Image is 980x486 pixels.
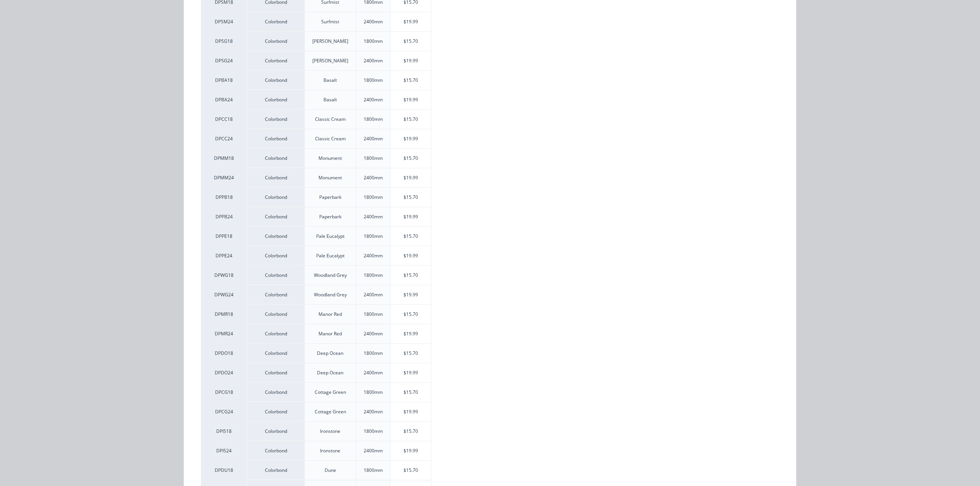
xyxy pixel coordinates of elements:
div: Woodland Grey [314,291,347,298]
div: 2400mm [364,291,383,298]
div: $19.99 [390,363,431,382]
div: Colorbond [247,402,304,421]
div: Dune [325,467,336,474]
div: DPCC18 [201,109,247,129]
div: 2400mm [364,18,383,25]
div: 2400mm [364,174,383,181]
div: 2400mm [364,408,383,415]
div: $15.70 [390,305,431,324]
div: DPMR24 [201,324,247,343]
div: Paperbark [319,213,341,220]
div: DPMR18 [201,304,247,324]
div: DPDU18 [201,460,247,480]
div: Colorbond [247,285,304,304]
div: 1800mm [364,311,383,318]
div: Manor Red [318,330,342,337]
div: $15.70 [390,383,431,402]
div: DPPB24 [201,207,247,226]
div: Surfmist [321,18,339,25]
div: $15.70 [390,188,431,207]
div: $19.99 [390,441,431,460]
div: Colorbond [247,51,304,70]
div: Colorbond [247,129,304,148]
div: DPPB18 [201,187,247,207]
div: DPBA24 [201,90,247,109]
div: Colorbond [247,226,304,246]
div: $15.70 [390,71,431,90]
div: Basalt [323,96,337,103]
div: 1800mm [364,428,383,435]
div: DPIS24 [201,441,247,460]
div: 2400mm [364,369,383,376]
div: $15.70 [390,266,431,285]
div: 1800mm [364,233,383,240]
div: 1800mm [364,194,383,201]
div: $19.99 [390,324,431,343]
div: $19.99 [390,51,431,70]
div: DPMM18 [201,148,247,168]
div: $19.99 [390,168,431,187]
div: 2400mm [364,57,383,64]
div: 2400mm [364,252,383,259]
div: 1800mm [364,155,383,162]
div: $15.70 [390,422,431,441]
div: DPWG24 [201,285,247,304]
div: $15.70 [390,344,431,363]
div: Colorbond [247,187,304,207]
div: Classic Cream [315,116,346,123]
div: Colorbond [247,207,304,226]
div: $15.70 [390,227,431,246]
div: Deep Ocean [317,350,343,357]
div: Colorbond [247,246,304,265]
div: Colorbond [247,363,304,382]
div: Manor Red [318,311,342,318]
div: 2400mm [364,135,383,142]
div: Pale Eucalypt [316,233,345,240]
div: DPIS18 [201,421,247,441]
div: $19.99 [390,207,431,226]
div: DPWG18 [201,265,247,285]
div: DPPE24 [201,246,247,265]
div: Ironstone [320,447,340,454]
div: 1800mm [364,272,383,279]
div: Basalt [323,77,337,84]
div: Colorbond [247,148,304,168]
div: DPSG18 [201,31,247,51]
div: DPDO18 [201,343,247,363]
div: $19.99 [390,12,431,31]
div: Paperbark [319,194,341,201]
div: Cottage Green [315,408,346,415]
div: Colorbond [247,324,304,343]
div: $15.70 [390,149,431,168]
div: 2400mm [364,447,383,454]
div: DPPE18 [201,226,247,246]
div: Colorbond [247,382,304,402]
div: 2400mm [364,213,383,220]
div: Monument [318,155,342,162]
div: [PERSON_NAME] [312,38,348,45]
div: $19.99 [390,246,431,265]
div: Colorbond [247,109,304,129]
div: Cottage Green [315,389,346,396]
div: Deep Ocean [317,369,343,376]
div: DPDO24 [201,363,247,382]
div: DPBA18 [201,70,247,90]
div: $19.99 [390,129,431,148]
div: Woodland Grey [314,272,347,279]
div: $15.70 [390,32,431,51]
div: [PERSON_NAME] [312,57,348,64]
div: Colorbond [247,90,304,109]
div: 1800mm [364,389,383,396]
div: Colorbond [247,343,304,363]
div: 1800mm [364,467,383,474]
div: Colorbond [247,460,304,480]
div: Colorbond [247,441,304,460]
div: 1800mm [364,116,383,123]
div: Colorbond [247,168,304,187]
div: 1800mm [364,38,383,45]
div: Colorbond [247,265,304,285]
div: $15.70 [390,110,431,129]
div: Classic Cream [315,135,346,142]
div: Colorbond [247,31,304,51]
div: DPSG24 [201,51,247,70]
